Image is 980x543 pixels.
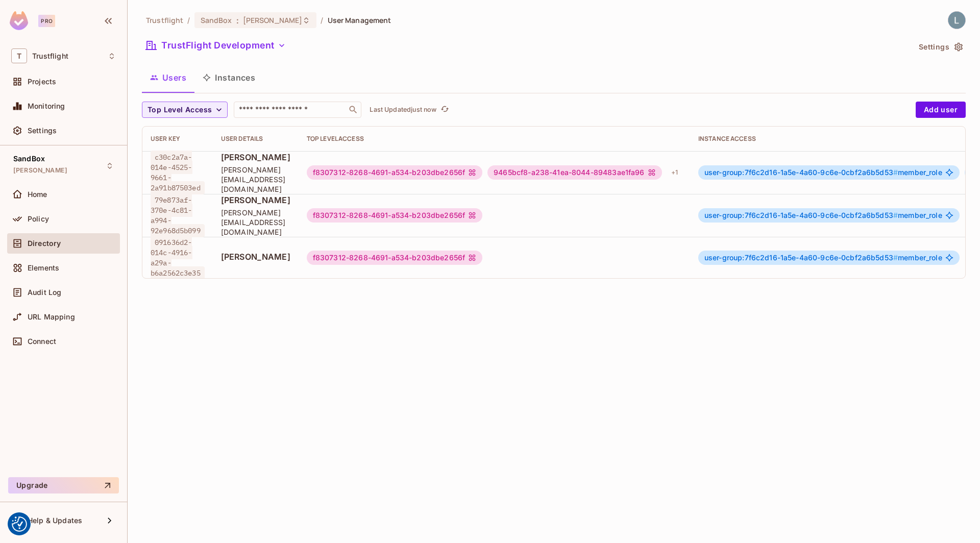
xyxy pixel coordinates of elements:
span: member_role [704,211,942,219]
button: Add user [916,102,966,118]
span: Click to refresh data [436,104,451,116]
span: refresh [440,105,449,115]
span: [PERSON_NAME][EMAIL_ADDRESS][DOMAIN_NAME] [221,165,290,194]
span: Elements [28,264,59,272]
span: User Management [328,15,391,25]
li: / [321,15,323,25]
span: Settings [28,127,57,135]
li: / [187,15,190,25]
span: member_role [704,254,942,262]
button: Settings [915,39,966,55]
span: the active workspace [146,15,183,25]
span: user-group:7f6c2d16-1a5e-4a60-9c6e-0cbf2a6b5d53 [704,211,898,219]
span: Top Level Access [148,104,212,116]
span: user-group:7f6c2d16-1a5e-4a60-9c6e-0cbf2a6b5d53 [704,168,898,177]
button: Upgrade [8,477,119,493]
span: 79e873af-370e-4c81-a994-92e968d5b099 [151,193,205,237]
img: SReyMgAAAABJRU5ErkJggg== [10,11,28,30]
button: Instances [194,65,263,90]
span: Help & Updates [28,516,82,525]
div: 9465bcf8-a238-41ea-8044-89483ae1fa96 [487,165,661,180]
span: [PERSON_NAME] [221,251,290,262]
button: Top Level Access [142,102,228,118]
img: Lewis Youl [948,12,965,29]
span: c30c2a7a-014e-4525-9661-2a91b87503ed [151,151,205,194]
span: Home [28,190,47,199]
span: [PERSON_NAME] [13,166,67,175]
span: # [893,168,898,177]
span: Audit Log [28,288,61,297]
div: + 1 [667,164,682,181]
span: [PERSON_NAME] [221,194,290,206]
div: User Details [221,135,290,143]
div: User Key [151,135,205,143]
span: : [236,16,239,24]
span: Directory [28,239,61,248]
span: Workspace: Trustflight [32,52,68,60]
span: user-group:7f6c2d16-1a5e-4a60-9c6e-0cbf2a6b5d53 [704,253,898,262]
span: Connect [28,337,56,345]
span: SandBox [13,155,45,163]
span: T [11,48,27,63]
span: [PERSON_NAME] [221,152,290,163]
div: f8307312-8268-4691-a534-b203dbe2656f [307,208,482,223]
div: Top Level Access [307,135,682,143]
span: 091636d2-014c-4916-a29a-b6a2562c3e35 [151,236,205,280]
span: URL Mapping [28,313,75,321]
span: Projects [28,78,56,86]
button: TrustFlight Development [142,37,290,54]
span: [PERSON_NAME] [243,15,303,25]
button: refresh [438,104,451,116]
div: Pro [38,15,55,27]
span: # [893,211,898,219]
span: # [893,253,898,262]
span: SandBox [201,15,232,25]
span: Monitoring [28,102,65,110]
button: Users [142,65,194,90]
div: f8307312-8268-4691-a534-b203dbe2656f [307,251,482,265]
button: Consent Preferences [12,516,27,532]
span: Policy [28,215,49,223]
span: member_role [704,168,942,177]
span: [PERSON_NAME][EMAIL_ADDRESS][DOMAIN_NAME] [221,208,290,237]
img: Revisit consent button [12,516,27,532]
p: Last Updated just now [370,106,436,114]
div: f8307312-8268-4691-a534-b203dbe2656f [307,165,482,180]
